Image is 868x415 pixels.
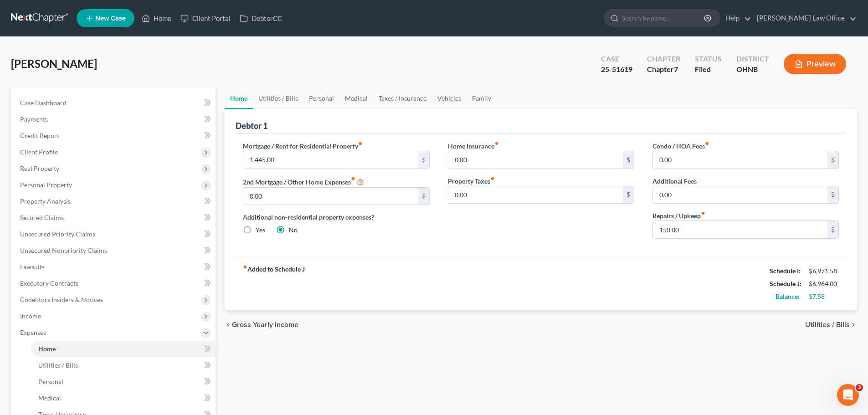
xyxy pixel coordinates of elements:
div: $ [418,151,429,169]
span: Unsecured Nonpriority Claims [20,246,107,254]
label: Repairs / Upkeep [652,211,705,220]
input: -- [448,151,623,169]
span: Executory Contracts [20,279,78,287]
strong: Balance: [776,292,800,300]
button: Utilities / Bills chevron_right [805,321,857,328]
a: Home [31,341,216,357]
i: fiber_manual_record [701,211,705,215]
span: Codebtors Insiders & Notices [20,296,103,303]
a: Home [225,87,253,109]
span: Credit Report [20,132,59,139]
span: 7 [674,65,678,73]
input: -- [653,221,827,238]
label: Yes [256,225,265,235]
label: Property Taxes [448,176,495,186]
label: Additional non-residential property expenses? [243,212,429,222]
span: Payments [20,115,48,123]
a: Lawsuits [13,259,216,275]
div: $ [623,151,634,169]
a: Medical [31,390,216,406]
a: Unsecured Priority Claims [13,226,216,242]
strong: Schedule J: [770,280,801,287]
div: Case [601,54,632,64]
span: Unsecured Priority Claims [20,230,95,238]
div: Chapter [647,64,680,75]
div: $6,971.58 [809,266,839,276]
span: Expenses [20,328,46,336]
span: Home [38,345,56,353]
div: $ [827,151,838,169]
span: Personal Property [20,181,72,189]
label: Home Insurance [448,141,499,151]
a: Family [467,87,497,109]
i: fiber_manual_record [490,176,495,181]
div: Debtor 1 [236,120,267,131]
span: Personal [38,378,63,385]
label: Condo / HOA Fees [652,141,709,151]
span: Property Analysis [20,197,71,205]
a: Medical [339,87,373,109]
i: fiber_manual_record [243,265,247,269]
div: District [736,54,769,64]
span: Client Profile [20,148,58,156]
div: Chapter [647,54,680,64]
a: [PERSON_NAME] Law Office [752,10,857,26]
strong: Added to Schedule J [243,265,305,303]
i: chevron_left [225,321,232,328]
span: Medical [38,394,61,402]
strong: Schedule I: [770,267,801,275]
input: -- [243,188,418,205]
span: [PERSON_NAME] [11,57,97,70]
button: chevron_left Gross Yearly Income [225,321,298,328]
a: DebtorCC [235,10,287,26]
input: -- [653,186,827,204]
div: Status [695,54,722,64]
span: Case Dashboard [20,99,67,107]
div: Filed [695,64,722,75]
label: No [289,225,298,235]
a: Taxes / Insurance [373,87,432,109]
a: Personal [31,374,216,390]
a: Client Portal [176,10,235,26]
span: Income [20,312,41,320]
button: Preview [784,54,846,74]
iframe: Intercom live chat [837,384,859,406]
span: Real Property [20,164,59,172]
a: Home [137,10,176,26]
span: Gross Yearly Income [232,321,298,328]
i: chevron_right [850,321,857,328]
a: Help [721,10,751,26]
label: Mortgage / Rent for Residential Property [243,141,363,151]
span: Lawsuits [20,263,45,271]
a: Case Dashboard [13,95,216,111]
i: fiber_manual_record [705,141,709,146]
div: OHNB [736,64,769,75]
a: Utilities / Bills [253,87,303,109]
a: Vehicles [432,87,467,109]
div: $6,964.00 [809,279,839,288]
span: Utilities / Bills [38,361,78,369]
div: $ [827,186,838,204]
input: -- [448,186,623,204]
i: fiber_manual_record [358,141,363,146]
label: 2nd Mortgage / Other Home Expenses [243,176,364,187]
a: Unsecured Nonpriority Claims [13,242,216,259]
span: 3 [856,384,863,391]
div: $7.58 [809,292,839,301]
span: Utilities / Bills [805,321,850,328]
input: -- [653,151,827,169]
div: $ [418,188,429,205]
label: Additional Fees [652,176,697,186]
span: Secured Claims [20,214,64,221]
div: $ [623,186,634,204]
a: Credit Report [13,128,216,144]
div: 25-51619 [601,64,632,75]
span: New Case [95,15,126,22]
a: Secured Claims [13,210,216,226]
div: $ [827,221,838,238]
input: Search by name... [622,10,705,26]
a: Executory Contracts [13,275,216,292]
a: Property Analysis [13,193,216,210]
i: fiber_manual_record [494,141,499,146]
a: Personal [303,87,339,109]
